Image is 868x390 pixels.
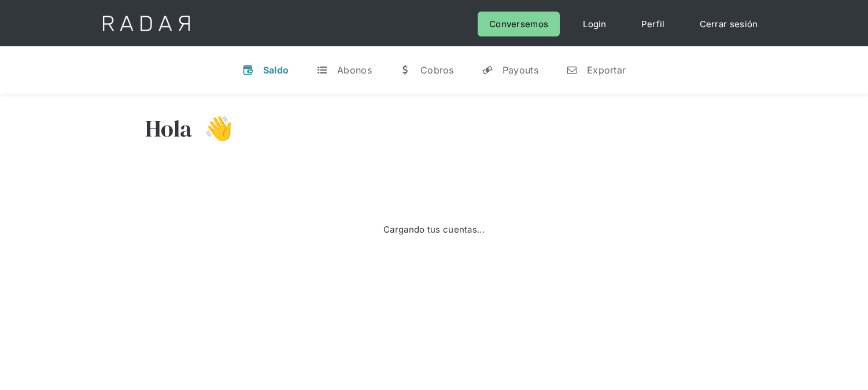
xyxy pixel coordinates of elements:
[571,12,618,36] a: Login
[482,64,493,76] div: y
[630,12,677,36] a: Perfil
[193,114,233,143] h3: 👋
[566,64,578,76] div: n
[263,64,289,76] div: Saldo
[688,12,770,36] a: Cerrar sesión
[242,64,254,76] div: v
[316,64,328,76] div: t
[478,12,560,36] a: Conversemos
[503,64,538,76] div: Payouts
[145,114,193,143] h3: Hola
[337,64,372,76] div: Abonos
[420,64,454,76] div: Cobros
[383,222,485,237] div: Cargando tus cuentas...
[400,64,411,76] div: w
[587,64,626,76] div: Exportar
